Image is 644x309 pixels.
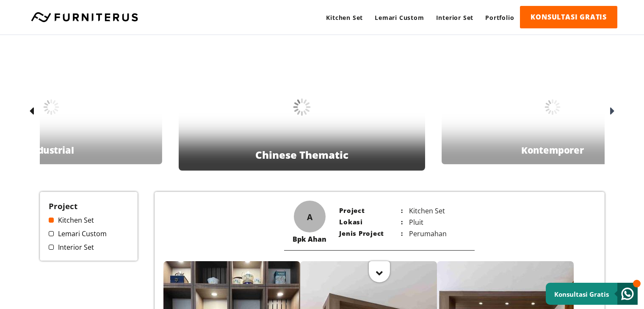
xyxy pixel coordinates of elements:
p: Kontemporer [521,143,584,156]
p: Chinese Thematic [255,148,348,162]
span: A [307,211,312,222]
p: Pluit [403,218,466,227]
a: Konsultasi Gratis [546,283,638,305]
p: Industrial [28,143,74,156]
a: Interior Set [430,6,480,29]
p: Project [339,206,403,215]
p: Perumahan [403,229,466,238]
p: Jenis Project [339,229,403,238]
p: Kitchen Set [403,206,466,215]
a: Lemari Custom [369,6,430,29]
p: Lokasi [339,218,403,227]
a: KONSULTASI GRATIS [520,6,617,28]
a: Kitchen Set [49,215,129,225]
div: Bpk Ahan [293,235,326,244]
a: Lemari Custom [49,229,129,238]
a: Portfolio [479,6,520,29]
a: Kitchen Set [320,6,369,29]
h3: Project [49,201,129,211]
a: Interior Set [49,243,129,252]
small: Konsultasi Gratis [554,290,609,298]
